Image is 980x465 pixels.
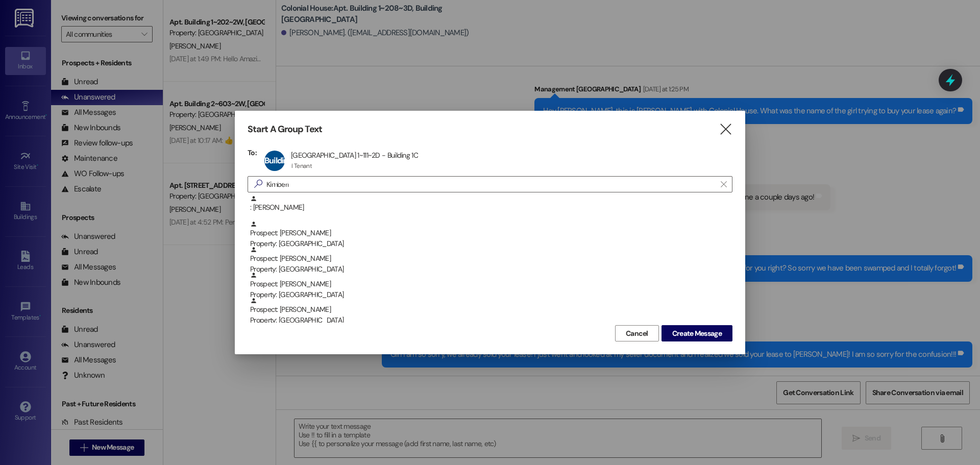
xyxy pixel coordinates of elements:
i:  [250,179,266,189]
div: Prospect: [PERSON_NAME] [250,297,732,326]
div: Property: [GEOGRAPHIC_DATA] [250,315,732,326]
div: 1 Tenant [291,162,312,170]
div: Prospect: [PERSON_NAME] [250,221,732,250]
div: Prospect: [PERSON_NAME]Property: [GEOGRAPHIC_DATA] [248,221,732,246]
span: Building 1~111~2D [264,155,293,186]
span: Create Message [672,328,722,339]
div: Property: [GEOGRAPHIC_DATA] [250,289,732,300]
div: : [PERSON_NAME] [248,195,732,221]
div: Prospect: [PERSON_NAME] [250,272,732,301]
input: Search for any contact or apartment [266,177,716,191]
div: Prospect: [PERSON_NAME] [250,246,732,275]
div: Prospect: [PERSON_NAME]Property: [GEOGRAPHIC_DATA] [248,272,732,297]
i:  [721,180,726,188]
span: Cancel [626,328,648,339]
h3: To: [248,148,257,157]
button: Cancel [615,325,659,341]
div: Prospect: [PERSON_NAME]Property: [GEOGRAPHIC_DATA] [248,246,732,272]
div: : [PERSON_NAME] [250,195,732,213]
div: Property: [GEOGRAPHIC_DATA] [250,238,732,249]
button: Clear text [716,177,732,192]
div: Prospect: [PERSON_NAME]Property: [GEOGRAPHIC_DATA] [248,297,732,323]
i:  [719,124,732,135]
button: Create Message [661,325,732,341]
h3: Start A Group Text [248,124,322,135]
div: Property: [GEOGRAPHIC_DATA] [250,264,732,275]
div: [GEOGRAPHIC_DATA] 1~111~2D - Building 1C [291,151,418,160]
